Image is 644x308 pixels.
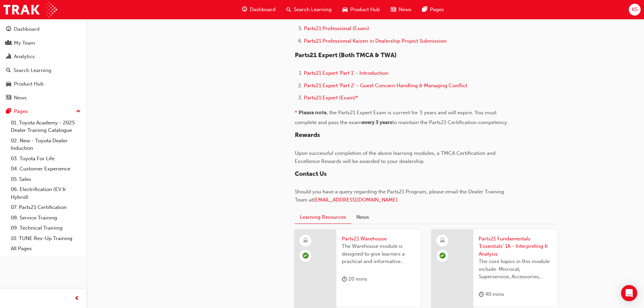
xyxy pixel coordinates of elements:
span: News [399,6,411,14]
button: Pages [3,105,84,118]
span: news-icon [6,95,11,101]
span: search-icon [286,5,291,14]
span: every 3 years [362,119,392,125]
a: 06. Electrification (EV & Hybrid) [8,184,84,202]
span: people-icon [6,40,11,46]
span: Contact Us [295,170,327,177]
div: Product Hub [14,80,44,88]
a: 09. Technical Training [8,223,84,233]
span: prev-icon [74,294,79,303]
span: learningRecordVerb_COMPLETE-icon [439,253,446,259]
a: car-iconProduct Hub [337,3,385,17]
a: Parts21 Expert 'Part 2' - Guest Concern Handling & Managing Conflict [304,82,467,89]
span: learningResourceType_ELEARNING-icon [303,236,308,245]
span: Upon successful completion of the above learning modules, a TMCA Certification and Excellence Rew... [295,150,497,164]
div: 20 mins [342,275,367,283]
a: 10. TUNE Rev-Up Training [8,233,84,244]
span: up-icon [76,107,81,116]
a: 05. Sales [8,174,84,185]
a: Product Hub [3,78,84,90]
div: 40 mins [479,290,504,299]
div: News [14,94,27,102]
a: Analytics [3,50,84,63]
span: car-icon [342,5,348,14]
span: The Warehouse module is designed to give learners a practical and informative appreciation of Toy... [342,242,415,265]
button: KS [629,4,641,16]
span: chart-icon [6,54,11,60]
div: Analytics [14,53,35,61]
span: Should you have a query regarding the Parts21 Program, please email the Dealer Training Team at [295,189,505,203]
span: The core topics in this module include: Microcat, Superservice, Accessories, TAPS and Info Hub [479,258,552,281]
a: 03. Toyota For Life [8,153,84,164]
a: search-iconSearch Learning [281,3,337,17]
a: 02. New - Toyota Dealer Induction [8,136,84,153]
a: Parts21 Professional Module Part 4 - Kaizen in Dealership Project [304,13,456,19]
span: Parts21 Expert (Both TMCA & TWA) [295,51,397,59]
a: My Team [3,37,84,49]
span: learningRecordVerb_COMPLETE-icon [303,253,309,259]
span: to maintain the Parts21 Certification competency. [392,119,508,125]
img: Trak [3,2,57,17]
span: , the Parts21 Expert Exam is current for 3 years and will expire. You must complete and pass the ... [295,110,498,125]
span: guage-icon [6,26,11,32]
span: search-icon [6,68,11,74]
span: duration-icon [342,275,347,283]
span: guage-icon [242,5,247,14]
span: pages-icon [6,109,11,115]
span: Parts21 Warehouse [342,235,415,243]
span: learningResourceType_ELEARNING-icon [440,236,445,245]
a: [EMAIL_ADDRESS][DOMAIN_NAME] [313,197,398,203]
a: Dashboard [3,23,84,35]
a: Parts21 Expert 'Part 1' - Introduction [304,70,388,76]
span: Rewards [295,131,320,139]
span: duration-icon [479,290,484,299]
a: 07. Parts21 Certification [8,202,84,213]
div: Pages [14,108,28,115]
span: car-icon [6,81,11,87]
a: guage-iconDashboard [237,3,281,17]
div: Open Intercom Messenger [621,285,637,301]
div: Search Learning [14,67,51,74]
a: pages-iconPages [417,3,449,17]
a: Search Learning [3,64,84,77]
span: Please note [299,110,327,116]
a: Parts21 Professional (Exam) [304,25,369,31]
a: 04. Customer Experience [8,164,84,174]
span: news-icon [391,5,396,14]
span: Parts21 Fundamentals 'Essentials' 1A - Interpreting & Analysis [479,235,552,258]
a: News [3,92,84,104]
span: Dashboard [250,6,276,14]
button: News [351,211,374,223]
a: Parts21 Expert (Exam)* [304,95,358,101]
a: 01. Toyota Academy - 2025 Dealer Training Catalogue [8,118,84,136]
a: Parts21 Professional Kaizen in Dealership Project Submission [304,38,447,44]
button: DashboardMy TeamAnalyticsSearch LearningProduct HubNews [3,22,84,105]
span: Product Hub [350,6,380,14]
div: Dashboard [14,25,40,33]
span: pages-icon [422,5,427,14]
span: KS [632,6,638,14]
span: Search Learning [294,6,332,14]
button: Learning Resources [295,211,351,224]
span: Pages [430,6,444,14]
a: All Pages [8,243,84,254]
a: 08. Service Training [8,213,84,223]
a: news-iconNews [385,3,417,17]
div: My Team [14,39,35,47]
